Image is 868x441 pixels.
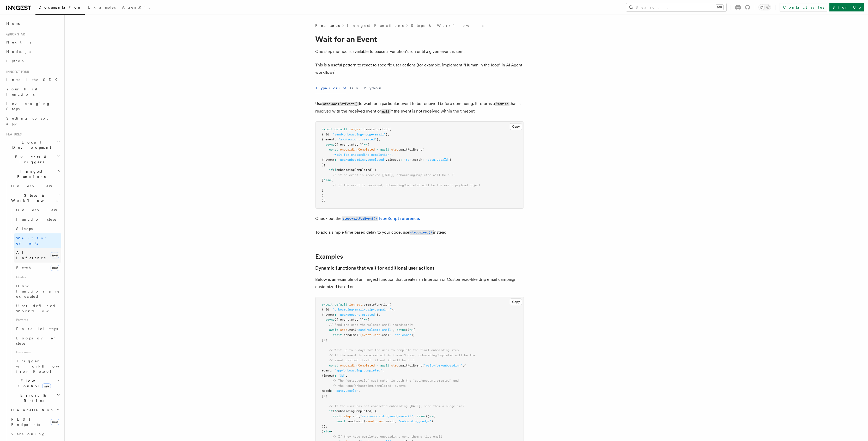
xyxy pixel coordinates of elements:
[14,273,61,281] span: Guides
[338,138,377,141] span: "app/account.created"
[315,48,524,55] p: One step method is available to pause a Function's run until a given event is sent.
[322,138,335,141] span: { event
[347,328,355,332] span: .run
[462,364,464,367] span: ,
[333,409,335,413] span: (
[331,389,333,393] span: :
[344,414,351,418] span: step
[380,364,389,367] span: await
[9,205,61,376] div: Steps & Workflows
[4,47,61,56] a: Node.js
[626,3,726,11] button: Search...⌘K
[351,143,364,146] span: step })
[322,127,333,131] span: export
[324,178,331,182] span: else
[380,333,391,337] span: .email
[9,391,61,405] button: Errors & Retries
[51,252,59,258] span: new
[335,369,382,372] span: "app/onboarding.completed"
[324,430,331,433] span: else
[411,23,483,28] a: Steps & Workflows
[356,328,393,332] span: "send-welcome-email"
[335,389,358,393] span: "data.userId"
[495,102,509,106] code: Promise
[4,84,61,99] a: Your first Functions
[345,374,347,377] span: ,
[322,369,331,372] span: event
[51,265,59,271] span: new
[14,316,61,324] span: Patterns
[380,148,389,151] span: await
[367,143,369,146] span: {
[122,5,150,9] span: AgentKit
[322,102,359,106] code: step.waitForEvent()
[322,394,327,398] span: });
[429,414,433,418] span: =>
[335,313,336,316] span: :
[6,59,25,63] span: Python
[424,364,462,367] span: "wait-for-onboarding"
[39,5,82,9] span: Documentation
[417,414,426,418] span: async
[322,158,335,162] span: { event
[426,414,429,418] span: ()
[6,116,51,126] span: Setting up your app
[338,313,377,316] span: "app/account.created"
[433,414,435,418] span: {
[333,379,459,382] span: // The "data.userId" must match in both the "app/account.created" and
[325,318,335,321] span: async
[315,253,343,260] a: Examples
[716,5,723,10] kbd: ⌘K
[362,333,371,337] span: event
[9,376,61,391] button: Flow Controlnew
[422,148,424,151] span: (
[16,327,58,331] span: Parallel steps
[322,313,335,316] span: { event
[16,251,46,260] span: AI Inference
[88,5,116,9] span: Examples
[333,173,455,177] span: // if no event is received [DATE], onboardingCompleted will be null
[829,3,864,11] a: Sign Up
[85,2,119,14] a: Examples
[9,393,57,403] span: Errors & Retries
[315,34,524,44] h1: Wait for an Event
[14,281,61,301] a: How Functions are executed
[335,303,347,306] span: default
[14,248,61,263] a: AI Inferencenew
[329,308,331,311] span: :
[4,99,61,114] a: Leveraging Steps
[335,158,336,162] span: :
[375,419,377,423] span: .
[14,224,61,233] a: Sleeps
[6,49,31,54] span: Node.js
[16,359,74,374] span: Trigger workflows from Retool
[9,378,57,389] span: Flow Control
[11,417,40,427] span: REST Endpoints
[411,158,413,162] span: ,
[364,318,367,321] span: =>
[322,194,324,197] span: }
[4,38,61,47] a: Next.js
[389,127,391,131] span: (
[322,133,329,136] span: { id
[413,158,422,162] span: match
[398,419,431,423] span: "onboarding_nudge"
[16,227,33,231] span: Sleeps
[398,148,422,151] span: .waitForEvent
[322,338,327,342] span: });
[377,364,378,367] span: =
[4,138,61,152] button: Local Development
[315,229,524,236] p: To add a simple time based delay to your code, use instead.
[35,2,85,15] a: Documentation
[422,158,424,162] span: :
[389,303,391,306] span: (
[42,383,51,389] span: new
[329,348,459,352] span: // Wait up to 3 days for the user to complete the final onboarding step
[9,429,61,439] a: Versioning
[333,183,481,187] span: // if the event is received, onboardingCompleted will be the event payload object
[329,364,338,367] span: const
[322,308,329,311] span: { id
[329,148,338,151] span: const
[322,374,335,377] span: timeout
[4,56,61,66] a: Python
